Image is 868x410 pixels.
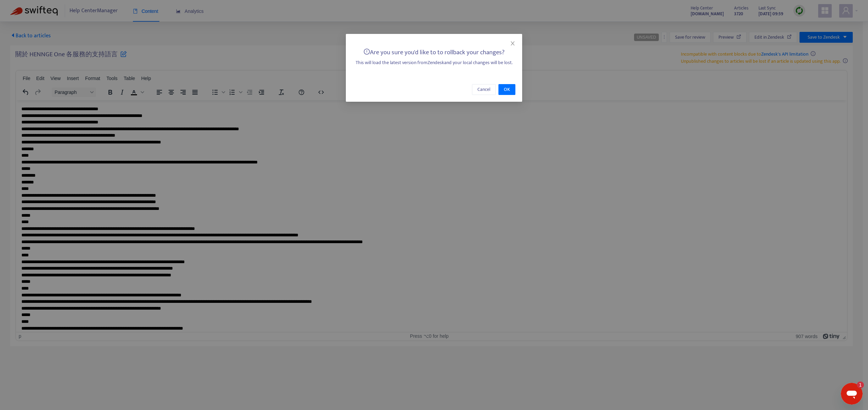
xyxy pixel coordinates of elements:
span: close [510,41,515,46]
button: Cancel [472,84,496,95]
span: Cancel [477,86,490,93]
button: Close [509,40,516,47]
button: OK [498,84,515,95]
h5: Are you sure you'd like to to rollback your changes? [353,48,515,57]
iframe: Number of unread messages [850,382,864,388]
div: This will load the latest version from Zendesk and your local changes will be lost. [353,59,515,66]
span: OK [504,86,510,93]
iframe: Button to launch messaging window, 1 unread message [841,383,863,405]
